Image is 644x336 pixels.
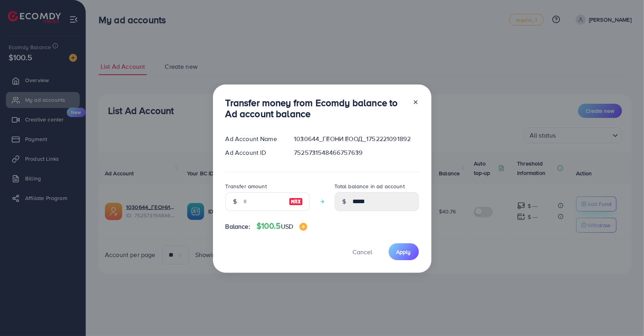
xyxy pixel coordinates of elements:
[389,243,419,260] button: Apply
[288,134,425,143] div: 1030644_ГЕОНИ ЕООД_1752221091892
[396,248,411,256] span: Apply
[257,221,307,231] h4: $100.5
[281,222,293,231] span: USD
[219,134,288,143] div: Ad Account Name
[288,148,425,157] div: 7525731548466757639
[353,248,372,256] span: Cancel
[299,223,307,231] img: image
[226,97,406,120] h3: Transfer money from Ecomdy balance to Ad account balance
[219,148,288,157] div: Ad Account ID
[226,222,250,231] span: Balance:
[226,182,267,190] label: Transfer amount
[335,182,405,190] label: Total balance in ad account
[611,301,638,330] iframe: Chat
[343,243,382,260] button: Cancel
[289,197,303,206] img: image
